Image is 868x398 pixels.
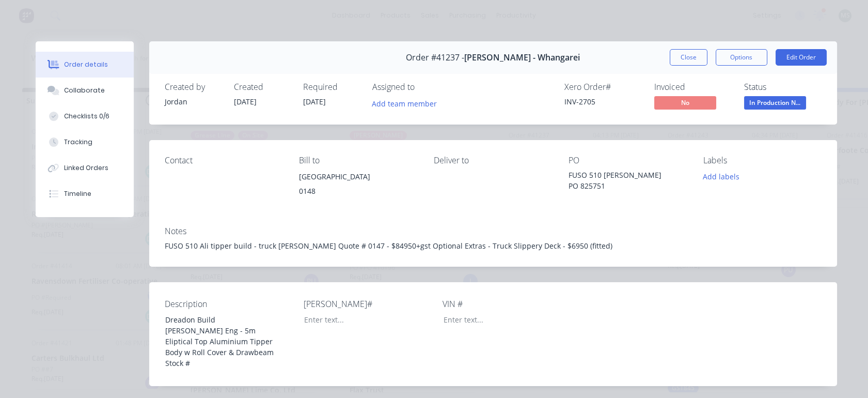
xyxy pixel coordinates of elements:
[299,170,417,203] div: [GEOGRAPHIC_DATA]0148
[165,82,222,92] div: Created by
[654,82,732,92] div: Invoiced
[299,156,417,165] div: Bill to
[744,96,806,112] button: In Production N...
[165,96,222,107] div: Jordan
[744,82,822,92] div: Status
[564,82,642,92] div: Xero Order #
[36,129,134,155] button: Tracking
[372,96,443,110] button: Add team member
[366,96,442,110] button: Add team member
[406,53,464,63] span: Order #41237 -
[670,49,707,66] button: Close
[703,156,822,165] div: Labels
[157,312,286,371] div: Dreadon Build [PERSON_NAME] Eng - 5m Eliptical Top Aluminium Tipper Body w Roll Cover & Drawbeam ...
[372,82,476,92] div: Assigned to
[303,97,326,106] span: [DATE]
[165,156,283,165] div: Contact
[64,163,108,173] div: Linked Orders
[64,137,92,147] div: Tracking
[165,226,822,236] div: Notes
[744,96,806,109] span: In Production N...
[304,298,433,310] label: [PERSON_NAME]#
[64,60,108,69] div: Order details
[569,156,687,165] div: PO
[654,96,716,109] span: No
[569,170,687,191] div: FUSO 510 [PERSON_NAME] PO 825751
[564,96,642,107] div: INV-2705
[434,156,552,165] div: Deliver to
[36,78,134,103] button: Collaborate
[234,82,291,92] div: Created
[165,298,294,310] label: Description
[234,97,257,106] span: [DATE]
[36,103,134,129] button: Checklists 0/6
[64,86,105,95] div: Collaborate
[299,184,417,198] div: 0148
[299,170,417,184] div: [GEOGRAPHIC_DATA]
[776,49,827,66] button: Edit Order
[303,82,360,92] div: Required
[464,53,580,63] span: [PERSON_NAME] - Whangarei
[36,181,134,207] button: Timeline
[165,240,822,251] div: FUSO 510 Ali tipper build - truck [PERSON_NAME] Quote # 0147 - $84950+gst Optional Extras - Truck...
[36,52,134,78] button: Order details
[64,189,91,198] div: Timeline
[716,49,767,66] button: Options
[698,170,745,183] button: Add labels
[64,112,109,121] div: Checklists 0/6
[36,155,134,181] button: Linked Orders
[443,298,572,310] label: VIN #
